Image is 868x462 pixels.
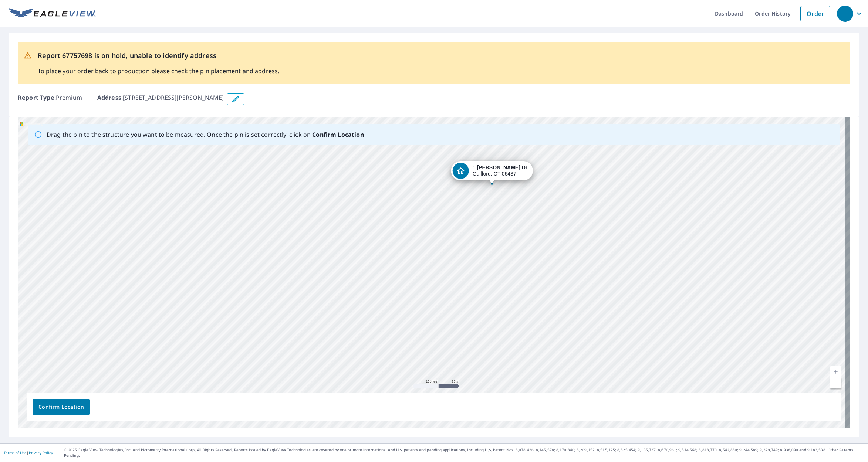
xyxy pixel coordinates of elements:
p: | [4,451,53,455]
p: To place your order back to production please check the pin placement and address. [38,67,279,75]
a: Current Level 18, Zoom Out [830,377,841,388]
p: Report 67757698 is on hold, unable to identify address [38,51,279,61]
b: Report Type [18,94,54,102]
b: Address [97,94,121,102]
strong: 1 [PERSON_NAME] Dr [473,164,528,170]
div: Dropped pin, building 1, Residential property, 1 Chasse Dr Guilford, CT 06437 [451,161,533,184]
p: Drag the pin to the structure you want to be measured. Once the pin is set correctly, click on [47,130,364,139]
img: EV Logo [9,8,96,19]
p: : [STREET_ADDRESS][PERSON_NAME] [97,93,224,105]
a: Terms of Use [4,450,27,455]
p: : Premium [18,93,82,105]
span: Confirm Location [38,402,84,412]
a: Current Level 18, Zoom In [830,366,841,377]
button: Confirm Location [33,399,90,415]
div: Guilford, CT 06437 [473,164,528,177]
b: Confirm Location [312,130,364,139]
a: Privacy Policy [29,450,53,455]
p: © 2025 Eagle View Technologies, Inc. and Pictometry International Corp. All Rights Reserved. Repo... [64,447,864,458]
a: Order [800,6,830,21]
